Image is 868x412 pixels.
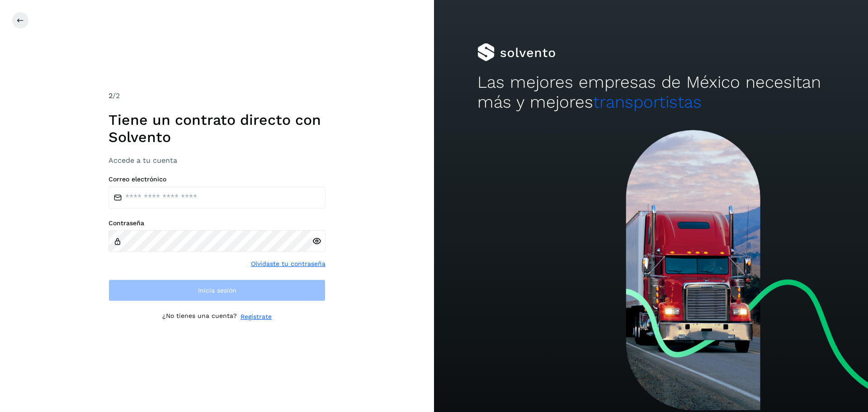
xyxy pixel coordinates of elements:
h3: Accede a tu cuenta [108,156,325,165]
a: Regístrate [241,312,272,322]
label: Contraseña [108,219,325,227]
div: /2 [108,90,325,101]
p: ¿No tienes una cuenta? [162,312,237,322]
h1: Tiene un contrato directo con Solvento [108,111,325,146]
a: Olvidaste tu contraseña [251,259,325,269]
span: Inicia sesión [198,287,236,294]
span: 2 [108,91,113,100]
h2: Las mejores empresas de México necesitan más y mejores [477,72,825,113]
button: Inicia sesión [108,279,325,301]
label: Correo electrónico [108,175,325,183]
span: transportistas [593,92,702,112]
